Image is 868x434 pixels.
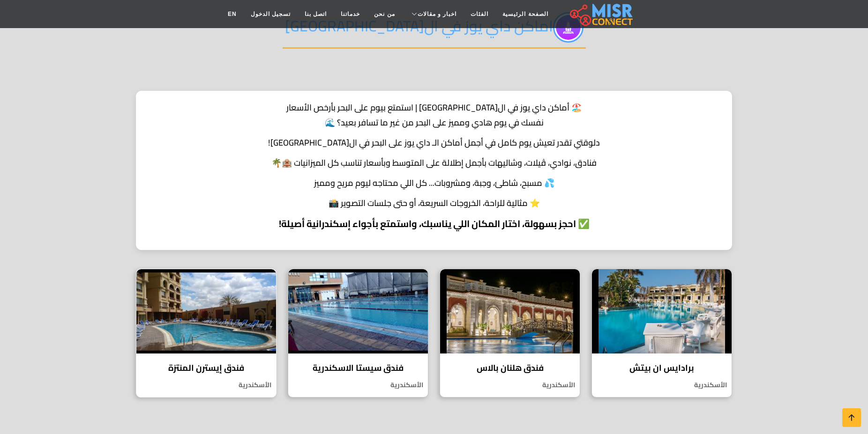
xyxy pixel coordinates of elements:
[282,269,434,397] a: فندق سيستا الاسكندرية فندق سيستا الاسكندرية الأسكندرية
[148,103,720,113] h1: 🏖️ أماكن داي يوز في ال[GEOGRAPHIC_DATA] | استمتع بيوم على البحر بأرخص الأسعار
[221,5,244,23] a: EN
[418,10,457,18] span: اخبار و مقالات
[592,380,732,390] p: الأسكندرية
[288,269,428,353] img: فندق سيستا الاسكندرية
[130,269,282,397] a: فندق إيسترن المنتزة فندق إيسترن المنتزة الأسكندرية
[148,177,720,189] p: 💦 مسبح، شاطئ، وجبة، ومشروبات... كل اللي محتاجه ليوم مريح ومميز
[334,5,367,23] a: خدماتنا
[148,197,720,209] p: ⭐ مثالية للراحة، الخروجات السريعة، أو حتى جلسات التصوير 📸
[288,380,428,390] p: الأسكندرية
[586,269,738,397] a: برادايس ان بيتش برادايس ان بيتش الأسكندرية
[148,116,720,129] p: نفسك في يوم هادي ومميز على البحر من غير ما تسافر بعيد؟ 🌊
[136,380,276,390] p: الأسكندرية
[440,269,580,353] img: فندق هلنان بالاس
[434,269,586,397] a: فندق هلنان بالاس فندق هلنان بالاس الأسكندرية
[447,363,573,373] h4: فندق هلنان بالاس
[244,5,298,23] a: تسجيل الدخول
[136,269,276,353] img: فندق إيسترن المنتزة
[143,363,269,373] h4: فندق إيسترن المنتزة
[148,217,720,231] p: ✅ احجز بسهولة، اختار المكان اللي يناسبك، واستمتع بأجواء إسكندرانية أصيلة!
[570,2,633,26] img: main.misr_connect
[367,5,402,23] a: من نحن
[599,363,725,373] h4: برادايس ان بيتش
[402,5,464,23] a: اخبار و مقالات
[148,136,720,149] p: دلوقتي تقدر تعيش يوم كامل في أجمل أماكن الـ داي يوز على البحر في ال[GEOGRAPHIC_DATA]!
[464,5,495,23] a: الفئات
[495,5,555,23] a: الصفحة الرئيسية
[295,363,421,373] h4: فندق سيستا الاسكندرية
[148,156,720,169] p: فنادق، نوادي، ڤيلات، وشاليهات بأجمل إطلالة على المتوسط وبأسعار تناسب كل الميزانيات 🏨🌴
[440,380,580,390] p: الأسكندرية
[298,5,334,23] a: اتصل بنا
[592,269,732,353] img: برادايس ان بيتش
